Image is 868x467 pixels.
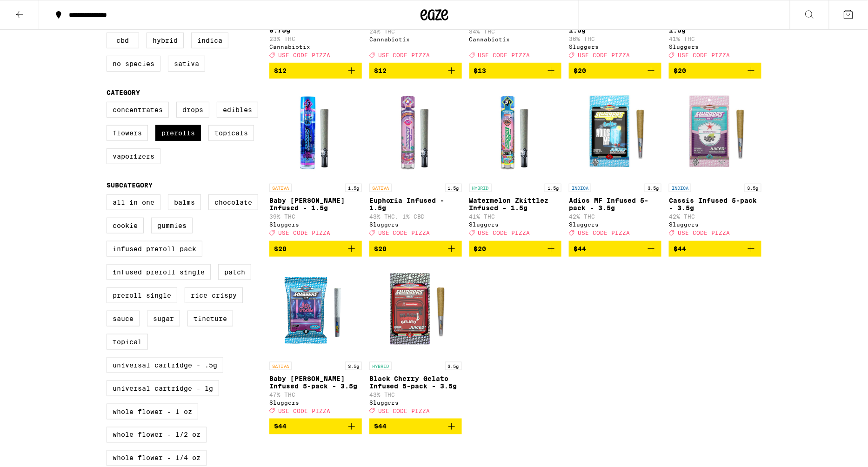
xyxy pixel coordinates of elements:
[569,63,661,79] button: Add to bag
[147,311,180,327] label: Sugar
[278,408,330,414] span: USE CODE PIZZA
[578,52,630,58] span: USE CODE PIZZA
[669,86,761,179] img: Sluggers - Cassis Infused 5-pack - 3.5g
[669,241,761,257] button: Add to bag
[107,357,223,373] label: Universal Cartridge - .5g
[269,264,362,419] a: Open page for Baby Griselda Infused 5-pack - 3.5g from Sluggers
[107,194,160,210] label: All-In-One
[369,184,392,192] p: SATIVA
[574,67,586,74] span: $20
[369,36,462,42] div: Cannabiotix
[369,213,462,220] p: 43% THC: 1% CBD
[674,67,686,74] span: $20
[369,63,462,79] button: Add to bag
[151,218,193,233] label: Gummies
[569,241,661,257] button: Add to bag
[445,362,462,370] p: 3.5g
[274,67,287,74] span: $12
[107,148,160,164] label: Vaporizers
[269,400,362,406] div: Sluggers
[645,184,661,192] p: 3.5g
[107,311,140,327] label: Sauce
[187,311,233,327] label: Tincture
[569,213,661,220] p: 42% THC
[107,450,207,466] label: Whole Flower - 1/4 oz
[274,423,287,430] span: $44
[669,86,761,240] a: Open page for Cassis Infused 5-pack - 3.5g from Sluggers
[569,184,591,192] p: INDICA
[369,221,462,227] div: Sluggers
[269,392,362,398] p: 47% THC
[369,375,462,390] p: Black Cherry Gelato Infused 5-pack - 3.5g
[107,33,139,48] label: CBD
[745,184,761,192] p: 3.5g
[469,221,562,227] div: Sluggers
[569,221,661,227] div: Sluggers
[445,184,462,192] p: 1.5g
[218,264,251,280] label: Patch
[269,241,362,257] button: Add to bag
[269,86,362,240] a: Open page for Baby Griselda Infused - 1.5g from Sluggers
[369,28,462,34] p: 24% THC
[107,241,202,257] label: Infused Preroll Pack
[107,334,148,350] label: Topical
[578,230,630,236] span: USE CODE PIZZA
[369,86,462,240] a: Open page for Euphoria Infused - 1.5g from Sluggers
[469,28,562,34] p: 34% THC
[669,197,761,212] p: Cassis Infused 5-pack - 3.5g
[678,230,730,236] span: USE CODE PIZZA
[478,230,530,236] span: USE CODE PIZZA
[269,36,362,42] p: 23% THC
[269,221,362,227] div: Sluggers
[208,194,258,210] label: Chocolate
[478,52,530,58] span: USE CODE PIZZA
[369,86,462,179] img: Sluggers - Euphoria Infused - 1.5g
[176,102,209,118] label: Drops
[345,184,362,192] p: 1.5g
[574,245,586,253] span: $44
[107,56,160,72] label: No Species
[155,125,201,141] label: Prerolls
[107,380,219,396] label: Universal Cartridge - 1g
[669,221,761,227] div: Sluggers
[107,404,198,420] label: Whole Flower - 1 oz
[369,419,462,434] button: Add to bag
[269,375,362,390] p: Baby [PERSON_NAME] Infused 5-pack - 3.5g
[269,264,362,357] img: Sluggers - Baby Griselda Infused 5-pack - 3.5g
[269,86,362,179] img: Sluggers - Baby Griselda Infused - 1.5g
[669,36,761,42] p: 41% THC
[269,184,292,192] p: SATIVA
[168,56,205,72] label: Sativa
[569,86,661,179] img: Sluggers - Adios MF Infused 5-pack - 3.5g
[269,362,292,370] p: SATIVA
[569,36,661,42] p: 36% THC
[669,44,761,50] div: Sluggers
[278,230,330,236] span: USE CODE PIZZA
[269,213,362,220] p: 39% THC
[269,44,362,50] div: Cannabiotix
[345,362,362,370] p: 3.5g
[469,184,492,192] p: HYBRID
[107,287,177,303] label: Preroll Single
[469,86,562,240] a: Open page for Watermelon Zkittlez Infused - 1.5g from Sluggers
[569,86,661,240] a: Open page for Adios MF Infused 5-pack - 3.5g from Sluggers
[374,67,387,74] span: $12
[669,63,761,79] button: Add to bag
[469,36,562,42] div: Cannabiotix
[147,33,184,48] label: Hybrid
[107,264,211,280] label: Infused Preroll Single
[469,197,562,212] p: Watermelon Zkittlez Infused - 1.5g
[378,230,430,236] span: USE CODE PIZZA
[569,44,661,50] div: Sluggers
[107,102,169,118] label: Concentrates
[369,264,462,419] a: Open page for Black Cherry Gelato Infused 5-pack - 3.5g from Sluggers
[469,241,562,257] button: Add to bag
[374,245,387,253] span: $20
[107,89,140,96] legend: Category
[278,52,330,58] span: USE CODE PIZZA
[378,52,430,58] span: USE CODE PIZZA
[107,427,207,443] label: Whole Flower - 1/2 oz
[669,213,761,220] p: 42% THC
[269,419,362,434] button: Add to bag
[674,245,686,253] span: $44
